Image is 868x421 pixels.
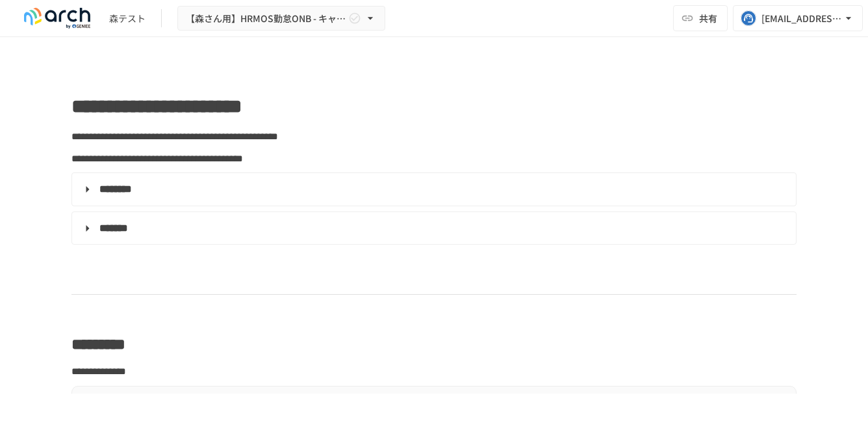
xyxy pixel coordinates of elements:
[186,10,346,27] span: 【森さん用】HRMOS勤怠ONB - キャッチアップ
[16,8,99,29] img: logo-default@2x-9cf2c760.svg
[177,6,385,31] button: 【森さん用】HRMOS勤怠ONB - キャッチアップ
[673,5,728,31] button: 共有
[109,12,146,25] div: 森テスト
[761,10,842,27] div: [EMAIL_ADDRESS][DOMAIN_NAME]
[699,11,717,25] span: 共有
[733,5,863,31] button: [EMAIL_ADDRESS][DOMAIN_NAME]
